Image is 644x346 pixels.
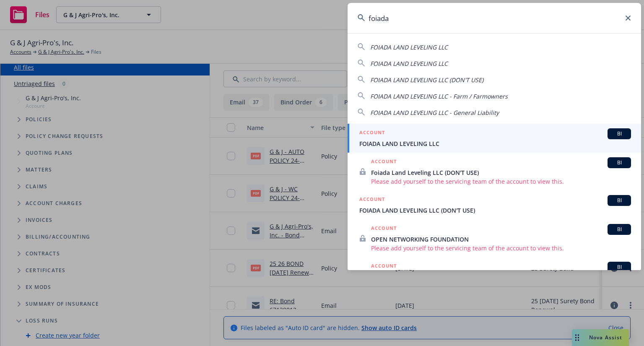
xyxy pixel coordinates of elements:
[359,195,385,205] h5: ACCOUNT
[370,76,483,84] span: FOIADA LAND LEVELING LLC (DON'T USE)
[348,3,641,33] input: Search...
[371,262,397,272] h5: ACCOUNT
[370,43,448,51] span: FOIADA LAND LEVELING LLC
[611,226,628,233] span: BI
[359,139,631,148] span: FOIADA LAND LEVELING LLC
[371,168,631,177] span: Foiada Land Leveling LLC (DON'T USE)
[370,92,508,100] span: FOIADA LAND LEVELING LLC - Farm / Farmowners
[348,153,641,190] a: ACCOUNTBIFoiada Land Leveling LLC (DON'T USE)Please add yourself to the servicing team of the acc...
[371,157,397,167] h5: ACCOUNT
[611,263,628,271] span: BI
[348,190,641,219] a: ACCOUNTBIFOIADA LAND LEVELING LLC (DON'T USE)
[348,219,641,257] a: ACCOUNTBIOPEN NETWORKING FOUNDATIONPlease add yourself to the servicing team of the account to vi...
[370,60,448,68] span: FOIADA LAND LEVELING LLC
[371,177,631,186] span: Please add yourself to the servicing team of the account to view this.
[371,224,397,234] h5: ACCOUNT
[348,257,641,295] a: ACCOUNTBI
[370,109,499,117] span: FOIADA LAND LEVELING LLC - General Liability
[371,235,631,244] span: OPEN NETWORKING FOUNDATION
[371,244,631,252] span: Please add yourself to the servicing team of the account to view this.
[348,124,641,153] a: ACCOUNTBIFOIADA LAND LEVELING LLC
[611,130,628,138] span: BI
[359,206,631,215] span: FOIADA LAND LEVELING LLC (DON'T USE)
[611,197,628,204] span: BI
[359,128,385,138] h5: ACCOUNT
[611,159,628,166] span: BI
